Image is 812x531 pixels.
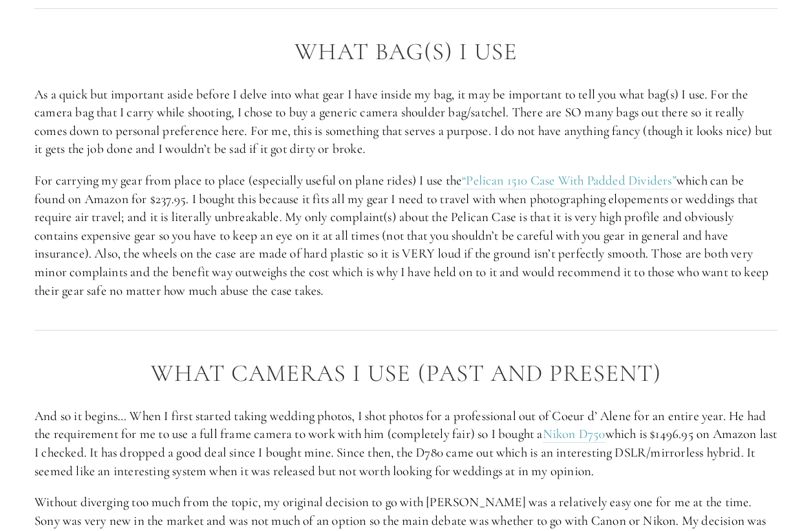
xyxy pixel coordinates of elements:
h2: What Cameras I Use (Past and Present) [34,361,778,388]
a: “Pelican 1510 Case With Padded Dividers” [462,173,676,190]
h2: What Bag(s) I Use [34,39,778,66]
p: And so it begins… When I first started taking wedding photos, I shot photos for a professional ou... [34,408,778,481]
p: For carrying my gear from place to place (especially useful on plane rides) I use the which can b... [34,172,778,300]
a: Nikon D750 [543,426,606,444]
p: As a quick but important aside before I delve into what gear I have inside my bag, it may be impo... [34,86,778,159]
